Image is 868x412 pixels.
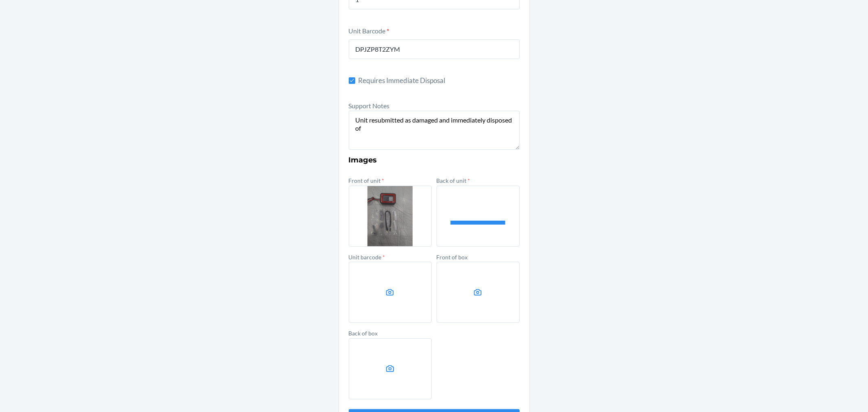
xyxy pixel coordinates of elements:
[349,102,390,110] label: Support Notes
[349,330,378,337] label: Back of box
[349,254,385,261] label: Unit barcode
[349,77,355,84] input: Requires Immediate Disposal
[349,155,520,165] h3: Images
[437,254,468,261] label: Front of box
[359,75,520,86] span: Requires Immediate Disposal
[349,177,385,184] label: Front of unit
[349,27,389,35] label: Unit Barcode
[437,177,470,184] label: Back of unit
